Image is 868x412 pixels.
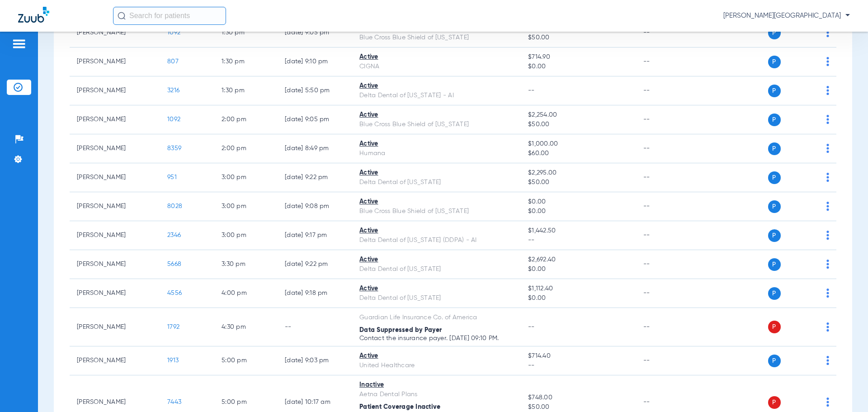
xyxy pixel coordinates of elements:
[528,236,628,245] span: --
[359,168,514,178] div: Active
[768,85,781,97] span: P
[636,105,697,134] td: --
[167,29,180,36] span: 1092
[214,134,278,163] td: 2:00 PM
[359,351,514,361] div: Active
[826,398,829,407] img: group-dot-blue.svg
[359,361,514,370] div: United Healthcare
[278,279,352,308] td: [DATE] 9:18 PM
[214,105,278,134] td: 2:00 PM
[167,232,181,238] span: 2346
[70,134,160,163] td: [PERSON_NAME]
[359,390,514,399] div: Aetna Dental Plans
[528,361,628,370] span: --
[278,346,352,375] td: [DATE] 9:03 PM
[359,91,514,100] div: Delta Dental of [US_STATE] - AI
[359,52,514,62] div: Active
[278,163,352,192] td: [DATE] 9:22 PM
[167,145,181,152] span: 8359
[528,226,628,236] span: $1,442.50
[278,47,352,76] td: [DATE] 9:10 PM
[768,171,781,184] span: P
[359,139,514,149] div: Active
[359,149,514,158] div: Humana
[528,52,628,62] span: $714.90
[359,265,514,274] div: Delta Dental of [US_STATE]
[826,86,829,95] img: group-dot-blue.svg
[214,163,278,192] td: 3:00 PM
[167,290,182,296] span: 4556
[528,265,628,274] span: $0.00
[826,173,829,182] img: group-dot-blue.svg
[768,396,781,409] span: P
[528,351,628,361] span: $714.40
[359,294,514,303] div: Delta Dental of [US_STATE]
[768,200,781,213] span: P
[359,226,514,236] div: Active
[826,28,829,37] img: group-dot-blue.svg
[826,144,829,153] img: group-dot-blue.svg
[826,202,829,211] img: group-dot-blue.svg
[70,192,160,221] td: [PERSON_NAME]
[636,76,697,105] td: --
[167,174,177,180] span: 951
[70,105,160,134] td: [PERSON_NAME]
[70,279,160,308] td: [PERSON_NAME]
[636,163,697,192] td: --
[70,250,160,279] td: [PERSON_NAME]
[636,134,697,163] td: --
[70,346,160,375] td: [PERSON_NAME]
[214,192,278,221] td: 3:00 PM
[214,279,278,308] td: 4:00 PM
[214,308,278,346] td: 4:30 PM
[70,19,160,47] td: [PERSON_NAME]
[723,11,850,20] span: [PERSON_NAME][GEOGRAPHIC_DATA]
[167,324,179,330] span: 1792
[826,115,829,124] img: group-dot-blue.svg
[359,327,442,333] span: Data Suppressed by Payer
[70,308,160,346] td: [PERSON_NAME]
[278,19,352,47] td: [DATE] 9:05 PM
[70,47,160,76] td: [PERSON_NAME]
[359,81,514,91] div: Active
[278,221,352,250] td: [DATE] 9:17 PM
[768,229,781,242] span: P
[167,116,180,123] span: 1092
[528,110,628,120] span: $2,254.00
[359,110,514,120] div: Active
[278,105,352,134] td: [DATE] 9:05 PM
[167,261,181,267] span: 5668
[636,250,697,279] td: --
[528,255,628,265] span: $2,692.40
[528,149,628,158] span: $60.00
[118,12,126,20] img: Search Icon
[359,284,514,294] div: Active
[528,324,535,330] span: --
[768,142,781,155] span: P
[636,279,697,308] td: --
[359,178,514,187] div: Delta Dental of [US_STATE]
[359,380,514,390] div: Inactive
[167,203,182,209] span: 8028
[278,250,352,279] td: [DATE] 9:22 PM
[636,47,697,76] td: --
[359,236,514,245] div: Delta Dental of [US_STATE] (DDPA) - AI
[528,139,628,149] span: $1,000.00
[636,221,697,250] td: --
[826,289,829,298] img: group-dot-blue.svg
[826,356,829,365] img: group-dot-blue.svg
[528,393,628,403] span: $748.00
[70,221,160,250] td: [PERSON_NAME]
[70,163,160,192] td: [PERSON_NAME]
[528,87,535,94] span: --
[826,57,829,66] img: group-dot-blue.svg
[528,207,628,216] span: $0.00
[528,33,628,43] span: $50.00
[167,357,179,364] span: 1913
[359,404,440,410] span: Patient Coverage Inactive
[214,221,278,250] td: 3:00 PM
[636,346,697,375] td: --
[214,19,278,47] td: 1:30 PM
[359,207,514,216] div: Blue Cross Blue Shield of [US_STATE]
[359,33,514,43] div: Blue Cross Blue Shield of [US_STATE]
